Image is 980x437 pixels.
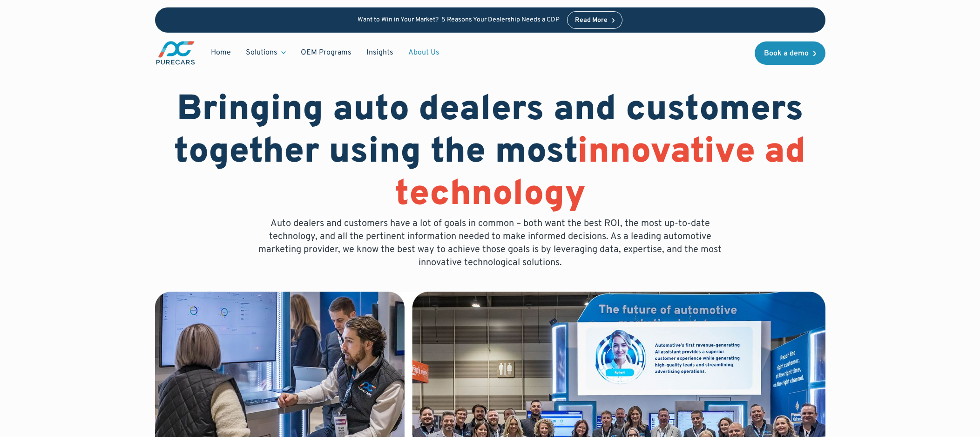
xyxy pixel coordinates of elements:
[755,41,825,65] a: Book a demo
[155,89,825,217] h1: Bringing auto dealers and customers together using the most
[764,50,809,57] div: Book a demo
[252,217,729,269] p: Auto dealers and customers have a lot of goals in common – both want the best ROI, the most up-to...
[155,40,196,66] img: purecars logo
[246,48,277,58] div: Solutions
[395,130,806,218] span: innovative ad technology
[567,11,623,29] a: Read More
[203,44,238,61] a: Home
[359,44,401,61] a: Insights
[358,16,560,24] p: Want to Win in Your Market? 5 Reasons Your Dealership Needs a CDP
[293,44,359,61] a: OEM Programs
[401,44,447,61] a: About Us
[575,17,608,24] div: Read More
[238,44,293,61] div: Solutions
[155,40,196,66] a: main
